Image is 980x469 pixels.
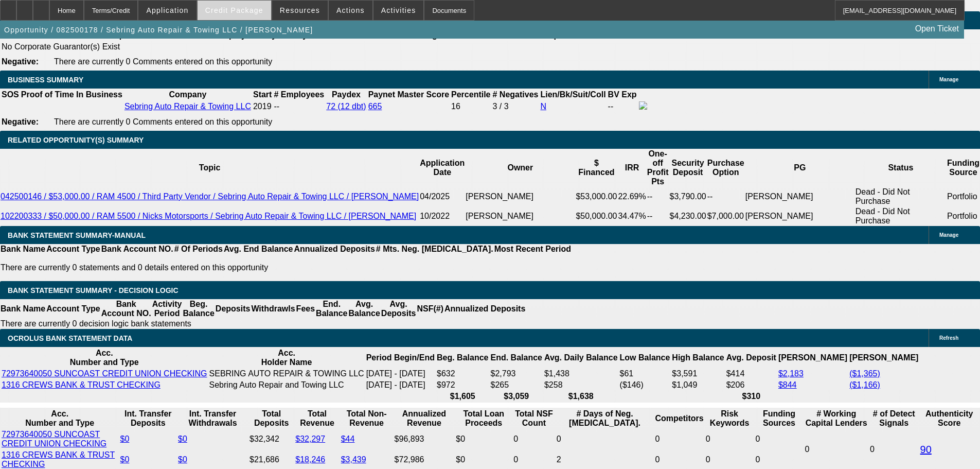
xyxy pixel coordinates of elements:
[2,369,207,378] a: 72973640050 SUNCOAST CREDIT UNION CHECKING
[182,299,215,319] th: Beg. Balance
[869,409,919,428] th: # of Detect Signals
[223,244,294,254] th: Avg. End Balance
[493,90,539,99] b: # Negatives
[394,409,455,428] th: Annualized Revenue
[1,90,20,100] th: SOS
[178,455,187,464] a: $0
[465,149,575,187] th: Owner
[755,429,803,449] td: 0
[669,149,707,187] th: Security Deposit
[619,369,671,379] td: $61
[647,149,669,187] th: One-off Profit Pts
[805,445,809,454] span: 0
[2,117,39,126] b: Negative:
[174,244,223,254] th: # Of Periods
[920,444,932,455] a: 90
[778,380,797,389] a: $844
[540,102,546,111] a: N
[490,348,542,368] th: End. Balance
[939,232,958,238] span: Manage
[575,206,617,226] td: $50,000.00
[341,409,393,428] th: Total Non-Revenue
[707,149,745,187] th: Purchase Option
[939,77,958,82] span: Manage
[368,90,449,99] b: Paynet Master Score
[209,369,365,379] td: SEBRING AUTO REPAIR & TOWING LLC
[849,369,880,378] a: ($1,365)
[348,299,380,319] th: Avg. Balance
[366,369,435,379] td: [DATE] - [DATE]
[274,90,324,99] b: # Employees
[2,450,115,468] a: 1316 CREWS BANK & TRUST CHECKING
[726,391,777,402] th: $310
[178,435,187,443] a: $0
[419,187,465,206] td: 04/2025
[855,206,947,226] td: Dead - Did Not Purchase
[654,429,704,449] td: 0
[490,391,542,402] th: $3,059
[332,90,361,99] b: Paydex
[272,1,328,20] button: Resources
[209,348,365,368] th: Acc. Holder Name
[804,409,868,428] th: # Working Capital Lenders
[329,1,372,20] button: Actions
[253,90,272,99] b: Start
[138,1,196,20] button: Application
[152,299,183,319] th: Activity Period
[381,299,417,319] th: Avg. Deposits
[726,380,777,390] td: $206
[366,380,435,390] td: [DATE] - [DATE]
[177,409,248,428] th: Int. Transfer Withdrawals
[1,212,416,220] a: 102200333 / $50,000.00 / RAM 5500 / Nicks Motorsports / Sebring Auto Repair & Towing LLC / [PERSO...
[647,206,669,226] td: --
[124,102,251,111] a: Sebring Auto Repair & Towing LLC
[1,348,208,368] th: Acc. Number and Type
[436,391,489,402] th: $1,605
[490,380,542,390] td: $265
[295,409,339,428] th: Total Revenue
[293,244,375,254] th: Annualized Deposits
[493,102,539,111] div: 3 / 3
[544,369,618,379] td: $1,438
[513,409,555,428] th: Sum of the Total NSF Count and Total Overdraft Fee Count from Ocrolus
[1,192,419,201] a: 042500146 / $53,000.00 / RAM 4500 / Third Party Vendor / Sebring Auto Repair & Towing LLC / [PERS...
[849,380,880,389] a: ($1,166)
[280,6,320,14] span: Resources
[778,348,848,368] th: [PERSON_NAME]
[169,90,206,99] b: Company
[120,455,130,464] a: $0
[2,57,39,66] b: Negative:
[8,76,83,84] span: BUSINESS SUMMARY
[4,26,313,34] span: Opportunity / 082500178 / Sebring Auto Repair & Towing LLC / [PERSON_NAME]
[855,149,947,187] th: Status
[368,102,382,111] a: 665
[395,455,454,464] div: $72,986
[1,409,119,428] th: Acc. Number and Type
[575,187,617,206] td: $53,000.00
[1,42,563,52] td: No Corporate Guarantor(s) Exist
[544,380,618,390] td: $258
[745,206,855,226] td: [PERSON_NAME]
[855,187,947,206] td: Dead - Did Not Purchase
[778,369,804,378] a: $2,183
[540,90,605,99] b: Lien/Bk/Suit/Coll
[295,435,325,443] a: $32,297
[451,90,490,99] b: Percentile
[755,409,803,428] th: Funding Sources
[575,149,617,187] th: $ Financed
[455,409,512,428] th: Total Loan Proceeds
[671,369,724,379] td: $3,591
[120,435,130,443] a: $0
[705,409,754,428] th: Risk Keywords
[2,430,106,448] a: 72973640050 SUNCOAST CREDIT UNION CHECKING
[205,6,263,14] span: Credit Package
[556,429,654,449] td: 0
[341,455,366,464] a: $3,439
[395,435,454,444] div: $96,893
[21,90,123,100] th: Proof of Time In Business
[544,391,618,402] th: $1,638
[215,299,251,319] th: Deposits
[939,335,958,341] span: Refresh
[8,136,144,144] span: RELATED OPPORTUNITY(S) SUMMARY
[544,348,618,368] th: Avg. Daily Balance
